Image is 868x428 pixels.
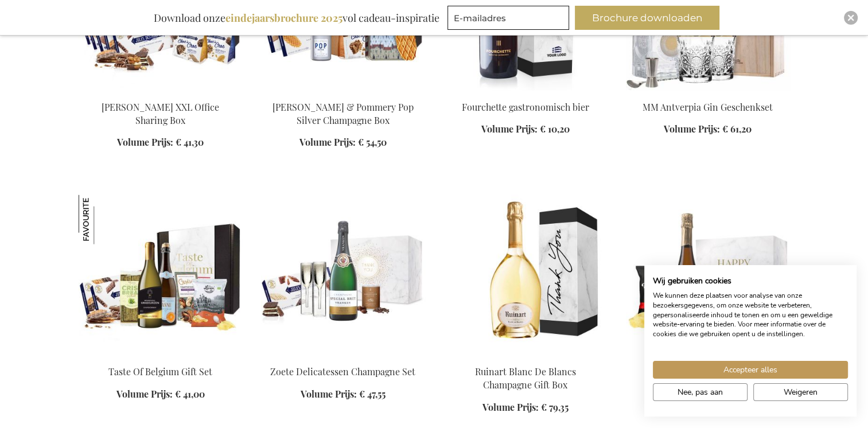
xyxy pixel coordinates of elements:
[753,383,848,401] button: Alle cookies weigeren
[626,351,790,362] a: Sparkling Apero Box
[481,123,570,136] a: Volume Prijs: € 10,20
[626,195,790,356] img: Sparkling Apero Box
[116,388,173,400] span: Volume Prijs:
[443,86,608,97] a: Fourchette beer 75 cl
[678,386,723,398] span: Nee, pas aan
[301,388,386,401] a: Volume Prijs: € 47,55
[108,365,212,378] a: Taste Of Belgium Gift Set
[79,86,243,97] a: Jules Destrooper XXL Office Sharing Box
[475,365,576,391] a: Ruinart Blanc De Blancs Champagne Gift Box
[117,136,204,149] a: Volume Prijs: € 41,30
[844,11,858,25] div: Close
[653,361,848,379] button: Accepteer alle cookies
[462,101,589,113] a: Fourchette gastronomisch bier
[847,14,854,21] img: Close
[117,136,173,148] span: Volume Prijs:
[653,383,748,401] button: Pas cookie voorkeuren aan
[643,101,773,113] a: MM Antverpia Gin Geschenkset
[784,386,818,398] span: Weigeren
[722,123,752,135] span: € 61,20
[261,351,425,362] a: Sweet Delights Champagne Set
[540,123,570,135] span: € 10,20
[301,388,357,400] span: Volume Prijs:
[443,195,608,356] img: Ruinart Blanc De Blancs Champagne Gift Box
[102,101,219,126] a: [PERSON_NAME] XXL Office Sharing Box
[175,388,205,400] span: € 41,00
[482,401,539,413] span: Volume Prijs:
[79,195,128,244] img: Taste Of Belgium Gift Set
[664,123,752,136] a: Volume Prijs: € 61,20
[541,401,569,413] span: € 79,35
[653,291,848,339] p: We kunnen deze plaatsen voor analyse van onze bezoekersgegevens, om onze website te verbeteren, g...
[79,351,243,362] a: Taste Of Belgium Gift Set Taste Of Belgium Gift Set
[79,195,243,356] img: Taste Of Belgium Gift Set
[149,6,445,30] div: Download onze vol cadeau-inspiratie
[575,6,719,30] button: Brochure downloaden
[261,195,425,356] img: Sweet Delights Champagne Set
[359,388,386,400] span: € 47,55
[225,11,342,25] b: eindejaarsbrochure 2025
[447,6,569,30] input: E-mailadres
[116,388,205,401] a: Volume Prijs: € 41,00
[481,123,538,135] span: Volume Prijs:
[664,123,720,135] span: Volume Prijs:
[653,276,848,286] h2: Wij gebruiken cookies
[723,364,777,376] span: Accepteer alles
[482,401,569,414] a: Volume Prijs: € 79,35
[626,86,790,97] a: MM Antverpia Gin Gift Set
[447,6,573,33] form: marketing offers and promotions
[443,351,608,362] a: Ruinart Blanc De Blancs Champagne Gift Box
[270,365,415,378] a: Zoete Delicatessen Champagne Set
[176,136,204,148] span: € 41,30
